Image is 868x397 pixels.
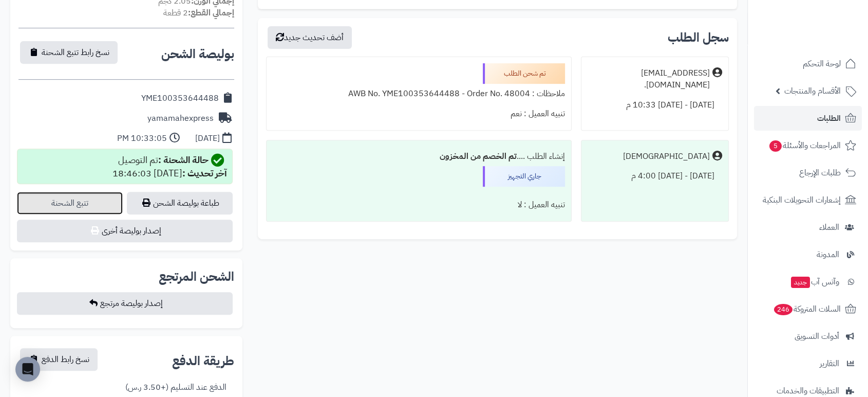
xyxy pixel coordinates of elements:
[483,63,565,84] div: تم شحن الطلب
[754,133,862,158] a: المراجعات والأسئلة5
[668,31,729,44] h3: سجل الطلب
[15,357,40,382] div: Open Intercom Messenger
[763,193,841,207] span: إشعارات التحويلات البنكية
[42,353,89,366] span: نسخ رابط الدفع
[623,151,710,163] div: [DEMOGRAPHIC_DATA]
[754,351,862,376] a: التقارير
[817,247,839,262] span: المدونة
[754,324,862,349] a: أدوات التسويق
[163,7,234,19] small: 2 قطعة
[273,104,565,124] div: تنبيه العميل : نعم
[159,270,234,283] h2: الشحن المرتجع
[754,51,862,76] a: لوحة التحكم
[141,93,219,104] div: YME100353644488
[774,304,792,315] span: 246
[754,269,862,294] a: وآتس آبجديد
[125,382,227,393] div: الدفع عند التسليم (+3.50 ر.س)
[273,195,565,215] div: تنبيه العميل : لا
[820,356,839,371] span: التقارير
[182,166,227,180] strong: آخر تحديث :
[17,220,233,242] button: إصدار بوليصة أخرى
[754,215,862,240] a: العملاء
[791,277,810,288] span: جديد
[803,57,841,71] span: لوحة التحكم
[754,297,862,321] a: السلات المتروكة246
[784,84,841,98] span: الأقسام والمنتجات
[754,160,862,185] a: طلبات الإرجاع
[799,166,841,180] span: طلبات الإرجاع
[754,188,862,212] a: إشعارات التحويلات البنكية
[754,242,862,267] a: المدونة
[17,192,123,214] a: تتبع الشحنة
[147,113,214,124] div: yamamahexpress
[20,348,98,371] button: نسخ رابط الدفع
[817,111,841,125] span: الطلبات
[773,302,841,316] span: السلات المتروكة
[754,106,862,131] a: الطلبات
[127,192,233,214] a: طباعة بوليصة الشحن
[768,138,841,153] span: المراجعات والأسئلة
[268,26,352,49] button: أضف تحديث جديد
[188,7,234,19] strong: إجمالي القطع:
[273,147,565,167] div: إنشاء الطلب ....
[112,153,227,180] div: تم التوصيل [DATE] 18:46:03
[158,153,209,167] strong: حالة الشحنة :
[161,48,234,60] h2: بوليصة الشحن
[17,292,233,315] button: إصدار بوليصة مرتجع
[172,355,234,367] h2: طريقة الدفع
[483,166,565,187] div: جاري التجهيز
[790,275,839,289] span: وآتس آب
[588,166,722,186] div: [DATE] - [DATE] 4:00 م
[588,95,722,115] div: [DATE] - [DATE] 10:33 م
[20,41,118,64] button: نسخ رابط تتبع الشحنة
[117,133,167,145] div: 10:33:05 PM
[273,84,565,104] div: ملاحظات : AWB No. YME100353644488 - Order No. 48004
[195,133,220,145] div: [DATE]
[42,46,109,59] span: نسخ رابط تتبع الشحنة
[819,220,839,234] span: العملاء
[795,329,839,344] span: أدوات التسويق
[588,67,710,91] div: [EMAIL_ADDRESS][DOMAIN_NAME].
[769,140,782,152] span: 5
[440,150,517,163] b: تم الخصم من المخزون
